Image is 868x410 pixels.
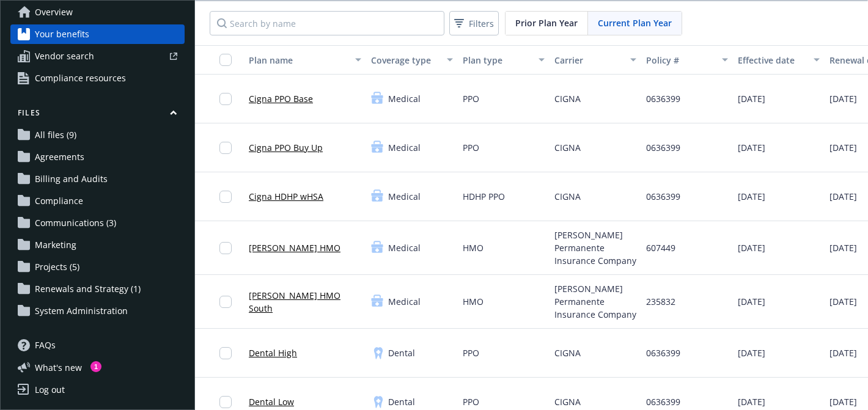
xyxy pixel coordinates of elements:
span: Medical [388,190,421,203]
span: FAQs [35,335,56,355]
a: System Administration [10,301,185,321]
span: Billing and Audits [35,169,108,189]
span: HMO [463,295,484,308]
a: Marketing [10,235,185,255]
span: PPO [463,141,479,154]
div: Plan name [249,54,348,67]
span: Compliance resources [35,68,126,88]
span: 607449 [646,241,675,254]
span: 0636399 [646,395,680,408]
span: Medical [388,141,421,154]
span: CIGNA [554,346,581,359]
span: [DATE] [829,295,857,308]
span: HDHP PPO [463,190,505,203]
span: Communications (3) [35,213,116,233]
input: Toggle Row Selected [219,296,232,308]
div: Effective date [738,54,806,67]
a: Compliance [10,191,185,211]
span: What ' s new [35,361,82,374]
a: Cigna PPO Base [249,92,313,105]
span: CIGNA [554,395,581,408]
span: Projects (5) [35,257,79,277]
button: Effective date [733,45,825,75]
span: [DATE] [738,190,765,203]
button: What's new1 [10,361,101,374]
a: Billing and Audits [10,169,185,189]
button: Carrier [550,45,641,75]
button: Filters [449,11,499,35]
span: 0636399 [646,141,680,154]
a: [PERSON_NAME] HMO [249,241,340,254]
span: Compliance [35,191,83,211]
span: All files (9) [35,125,76,145]
span: Dental [388,395,415,408]
span: [DATE] [738,92,765,105]
span: Marketing [35,235,76,255]
a: Cigna PPO Buy Up [249,141,323,154]
span: Dental [388,346,415,359]
span: PPO [463,92,479,105]
span: [DATE] [829,346,857,359]
input: Toggle Row Selected [219,347,232,359]
span: Medical [388,241,421,254]
a: All files (9) [10,125,185,145]
input: Search by name [210,11,444,35]
span: HMO [463,241,484,254]
span: [DATE] [829,241,857,254]
div: Log out [35,380,65,400]
a: Projects (5) [10,257,185,277]
div: Policy # [646,54,715,67]
span: CIGNA [554,92,581,105]
span: Medical [388,92,421,105]
span: [DATE] [738,141,765,154]
span: [DATE] [738,295,765,308]
a: Dental Low [249,395,294,408]
span: Medical [388,295,421,308]
a: FAQs [10,335,185,355]
a: Cigna HDHP wHSA [249,190,323,203]
div: 1 [90,361,101,372]
span: Filters [452,15,496,32]
span: 235832 [646,295,675,308]
span: [DATE] [829,395,857,408]
a: Your benefits [10,24,185,44]
span: [DATE] [738,241,765,254]
span: PPO [463,395,479,408]
button: Policy # [641,45,733,75]
span: 0636399 [646,92,680,105]
span: 0636399 [646,190,680,203]
a: [PERSON_NAME] HMO South [249,289,361,315]
span: Agreements [35,147,84,167]
a: Communications (3) [10,213,185,233]
span: 0636399 [646,346,680,359]
a: Dental High [249,346,297,359]
span: [DATE] [829,190,857,203]
span: System Administration [35,301,128,321]
button: Plan type [458,45,550,75]
span: CIGNA [554,141,581,154]
span: Prior Plan Year [515,16,578,29]
input: Toggle Row Selected [219,396,232,408]
span: [DATE] [829,141,857,154]
span: [PERSON_NAME] Permanente Insurance Company [554,229,636,267]
div: Carrier [554,54,623,67]
a: Renewals and Strategy (1) [10,279,185,299]
span: Renewals and Strategy (1) [35,279,141,299]
button: Files [10,108,185,123]
input: Toggle Row Selected [219,142,232,154]
a: Overview [10,2,185,22]
span: CIGNA [554,190,581,203]
input: Toggle Row Selected [219,93,232,105]
button: Plan name [244,45,366,75]
button: Coverage type [366,45,458,75]
span: Your benefits [35,24,89,44]
span: [DATE] [829,92,857,105]
input: Toggle Row Selected [219,242,232,254]
span: Vendor search [35,46,94,66]
span: [DATE] [738,346,765,359]
span: Overview [35,2,73,22]
a: Compliance resources [10,68,185,88]
span: Filters [469,17,494,30]
a: Agreements [10,147,185,167]
div: Plan type [463,54,531,67]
